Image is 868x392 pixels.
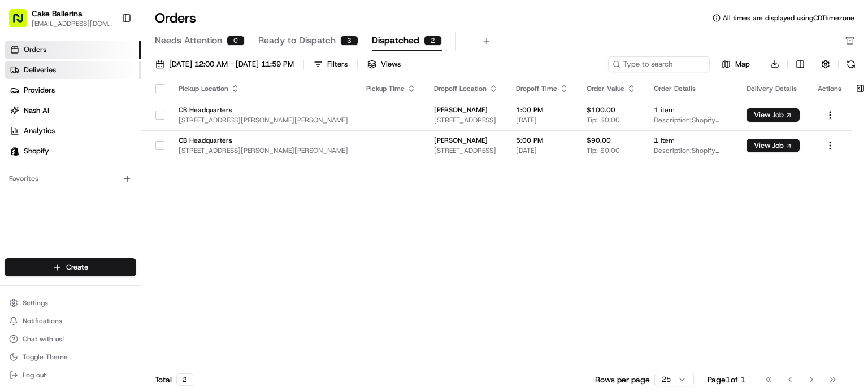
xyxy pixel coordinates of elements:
[155,34,222,47] span: Needs Attention
[175,144,206,157] button: See all
[366,84,416,93] div: Pickup Time
[747,84,800,93] div: Delivery Details
[94,174,98,183] span: •
[155,373,193,386] div: Total
[516,136,568,145] span: 5:00 PM
[11,11,34,33] img: Nash
[654,105,728,114] span: 1 item
[340,36,358,46] div: 3
[735,59,750,69] span: Map
[176,373,193,386] div: 2
[587,116,620,125] span: Tip: $0.00
[708,374,745,385] div: Page 1 of 1
[434,105,498,114] span: [PERSON_NAME]
[179,105,348,114] span: CB Headquarters
[747,111,800,120] a: View Job
[10,147,19,156] img: Shopify logo
[5,61,141,79] a: Deliveries
[112,279,137,288] span: Pylon
[35,205,92,214] span: [PERSON_NAME]
[818,84,843,93] div: Actions
[424,36,442,46] div: 2
[24,126,55,136] span: Analytics
[587,84,636,93] div: Order Value
[327,59,348,69] div: Filters
[7,247,91,267] a: 📗Knowledge Base
[654,116,728,125] span: Description: Shopify Order #2209 for [PERSON_NAME]
[179,84,348,93] div: Pickup Location
[24,105,49,116] span: Nash AI
[24,65,56,75] span: Deliveries
[11,253,20,262] div: 📗
[100,174,123,183] span: [DATE]
[51,118,155,127] div: We're available if you need us!
[94,205,98,214] span: •
[5,367,136,383] button: Log out
[587,136,611,145] span: $90.00
[747,139,800,152] button: View Job
[91,247,186,267] a: 💻API Documentation
[100,205,123,214] span: [DATE]
[169,59,294,69] span: [DATE] 12:00 AM - [DATE] 11:59 PM
[192,111,206,124] button: Start new chat
[654,136,728,145] span: 1 item
[5,258,136,276] button: Create
[381,59,401,69] span: Views
[23,353,68,362] span: Toggle Theme
[11,45,206,63] p: Welcome 👋
[179,146,348,155] span: [STREET_ADDRESS][PERSON_NAME][PERSON_NAME]
[434,84,498,93] div: Dropoff Location
[843,56,859,72] button: Refresh
[654,146,728,155] span: Description: Shopify Order #2226 for [PERSON_NAME]
[5,170,136,188] div: Favorites
[587,105,615,114] span: $100.00
[24,45,46,55] span: Orders
[11,164,29,182] img: Jessica Spence
[5,331,136,347] button: Chat with us!
[434,146,498,155] span: [STREET_ADDRESS]
[179,136,348,145] span: CB Headquarters
[5,102,141,120] a: Nash AI
[23,298,48,307] span: Settings
[227,36,245,46] div: 0
[24,85,55,95] span: Providers
[150,56,299,72] button: [DATE] 12:00 AM - [DATE] 11:59 PM
[654,84,728,93] div: Order Details
[11,107,32,127] img: 1736555255976-a54dd68f-1ca7-489b-9aae-adbdc363a1c4
[35,174,92,183] span: [PERSON_NAME]
[723,14,854,23] span: All times are displayed using CDT timezone
[11,194,29,212] img: Masood Aslam
[516,146,568,155] span: [DATE]
[362,56,406,72] button: Views
[23,334,64,343] span: Chat with us!
[5,81,141,99] a: Providers
[32,8,83,19] button: Cake Ballerina
[80,279,137,288] a: Powered byPylon
[66,262,88,272] span: Create
[32,19,112,28] button: [EMAIL_ADDRESS][DOMAIN_NAME]
[714,58,757,71] button: Map
[23,316,62,325] span: Notifications
[5,122,141,140] a: Analytics
[23,252,86,263] span: Knowledge Base
[107,252,181,263] span: API Documentation
[258,34,336,47] span: Ready to Dispatch
[595,374,650,385] p: Rows per page
[5,142,141,160] a: Shopify
[51,107,185,118] div: Start new chat
[155,9,196,27] h1: Orders
[516,84,568,93] div: Dropoff Time
[747,141,800,150] a: View Job
[434,136,498,145] span: [PERSON_NAME]
[5,5,117,32] button: Cake Ballerina[EMAIL_ADDRESS][DOMAIN_NAME]
[24,107,44,127] img: 8571987876998_91fb9ceb93ad5c398215_72.jpg
[23,371,46,380] span: Log out
[608,56,710,72] input: Type to search
[309,56,353,72] button: Filters
[372,34,419,47] span: Dispatched
[5,349,136,365] button: Toggle Theme
[587,146,620,155] span: Tip: $0.00
[516,116,568,125] span: [DATE]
